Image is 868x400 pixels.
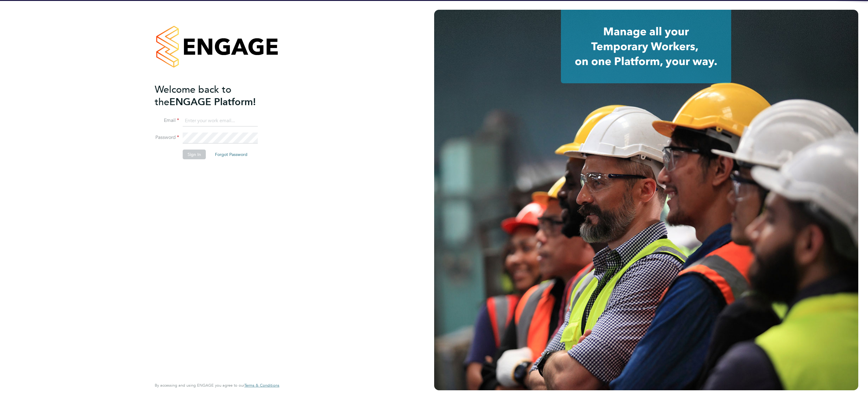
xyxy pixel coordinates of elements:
[244,383,279,388] span: Terms & Conditions
[244,383,279,388] a: Terms & Conditions
[155,84,231,108] span: Welcome back to the
[155,83,273,108] h2: ENGAGE Platform!
[183,150,206,159] button: Sign In
[155,117,179,124] label: Email
[155,134,179,141] label: Password
[210,150,252,159] button: Forgot Password
[183,116,258,126] input: Enter your work email...
[155,383,279,388] span: By accessing and using ENGAGE you agree to our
